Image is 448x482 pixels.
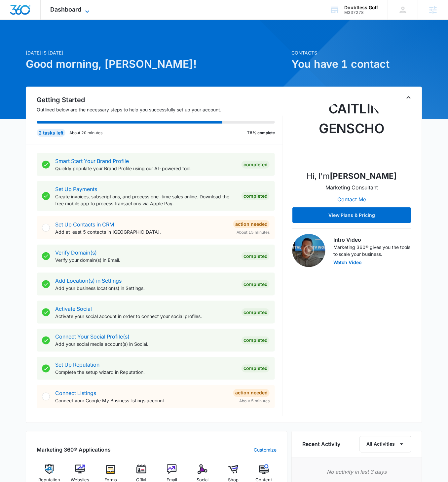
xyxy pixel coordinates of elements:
h1: Good morning, [PERSON_NAME]! [26,56,287,72]
h3: Intro Video [333,236,411,244]
img: Intro Video [292,234,325,267]
p: Contacts [291,49,422,56]
p: Verify your domain(s) in Email. [55,257,236,263]
span: About 5 minutes [239,398,270,404]
a: Verify Domain(s) [55,249,97,256]
a: Set Up Contacts in CRM [55,221,114,228]
h2: Marketing 360® Applications [37,446,111,454]
a: Smart Start Your Brand Profile [55,158,129,164]
div: account name [345,5,378,10]
div: Completed [242,337,270,344]
button: View Plans & Pricing [292,207,411,223]
p: Quickly populate your Brand Profile using our AI-powered tool. [55,165,236,172]
a: Customize [254,447,277,454]
a: Set Up Payments [55,186,97,192]
div: 2 tasks left [37,129,65,137]
a: Add Location(s) in Settings [55,277,122,284]
div: Action Needed [233,389,270,397]
div: Action Needed [233,220,270,228]
p: No activity in last 3 days [302,468,411,476]
button: Contact Me [331,191,373,207]
div: account id [345,10,378,15]
button: All Activities [360,436,411,453]
div: Completed [242,280,270,288]
p: Add your business location(s) in Settings. [55,285,236,292]
button: Watch Video [333,260,362,265]
h1: You have 1 contact [291,56,422,72]
p: Marketing 360® gives you the tools to scale your business. [333,244,411,258]
img: Caitlin Genschoreck [319,99,385,165]
a: Connect Listings [55,390,96,397]
p: Marketing Consultant [326,183,378,191]
a: Set Up Reputation [55,362,99,368]
p: Create invoices, subscriptions, and process one-time sales online. Download the free mobile app t... [55,193,236,207]
p: Add at least 5 contacts in [GEOGRAPHIC_DATA]. [55,228,228,235]
p: About 20 minutes [69,130,102,136]
div: Completed [242,161,270,169]
p: 78% complete [247,130,275,136]
p: Connect your Google My Business listings account. [55,397,228,404]
p: Complete the setup wizard in Reputation. [55,369,236,376]
h2: Getting Started [37,95,283,105]
div: Completed [242,308,270,316]
p: Add your social media account(s) in Social. [55,341,236,348]
p: Activate your social account in order to connect your social profiles. [55,313,236,320]
span: About 15 minutes [237,229,270,235]
a: Activate Social [55,305,92,312]
h6: Recent Activity [302,440,341,448]
button: Toggle Collapse [405,94,413,101]
a: Connect Your Social Profile(s) [55,334,130,340]
p: Hi, I'm [307,170,397,182]
strong: [PERSON_NAME] [330,171,397,181]
span: Dashboard [51,6,82,13]
div: Completed [242,365,270,373]
div: Completed [242,252,270,260]
p: [DATE] is [DATE] [26,49,287,56]
div: Completed [242,192,270,200]
p: Outlined below are the necessary steps to help you successfully set up your account. [37,106,283,113]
